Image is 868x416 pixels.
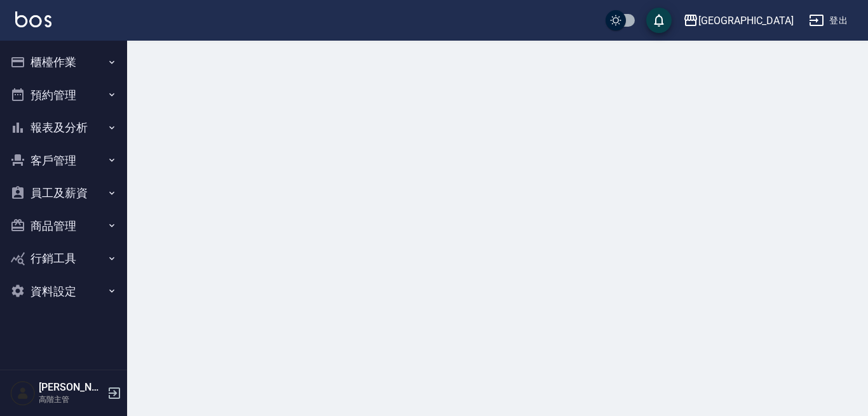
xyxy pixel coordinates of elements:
[646,8,672,33] button: save
[5,210,122,243] button: 商品管理
[5,46,122,79] button: 櫃檯作業
[15,11,51,27] img: Logo
[5,275,122,308] button: 資料設定
[39,394,104,405] p: 高階主管
[10,380,36,406] img: Person
[39,381,104,394] h5: [PERSON_NAME]
[5,177,122,210] button: 員工及薪資
[5,144,122,177] button: 客戶管理
[5,79,122,112] button: 預約管理
[678,8,799,34] button: [GEOGRAPHIC_DATA]
[804,9,853,32] button: 登出
[5,111,122,144] button: 報表及分析
[698,13,794,29] div: [GEOGRAPHIC_DATA]
[5,242,122,275] button: 行銷工具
